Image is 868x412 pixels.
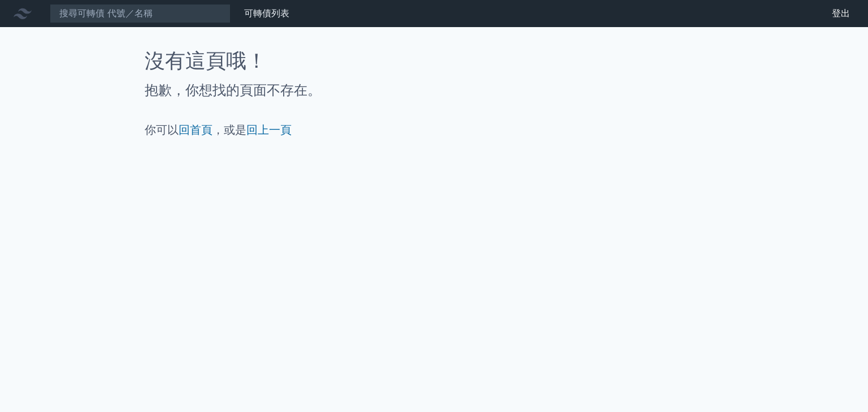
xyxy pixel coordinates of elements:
a: 可轉債列表 [244,8,289,19]
input: 搜尋可轉債 代號／名稱 [50,4,231,23]
a: 登出 [823,5,859,23]
h2: 抱歉，你想找的頁面不存在。 [145,81,723,99]
a: 回首頁 [179,123,212,137]
h1: 沒有這頁哦！ [145,50,723,72]
p: 你可以 ，或是 [145,122,723,138]
a: 回上一頁 [246,123,292,137]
